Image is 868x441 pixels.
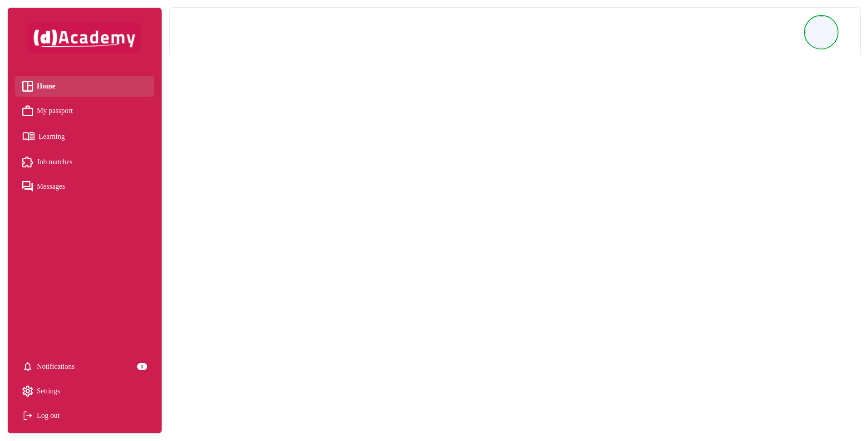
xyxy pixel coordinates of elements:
a: Learning iconLearning [22,128,147,144]
img: dAcademy [28,23,141,53]
span: Job matches [37,155,73,169]
span: My passport [37,104,73,118]
span: Learning [39,130,65,143]
img: Log out [22,410,33,421]
img: Messages icon [22,181,33,192]
span: Home [37,79,55,93]
a: Job matches iconJob matches [22,155,147,169]
img: Learning icon [22,128,35,144]
span: Settings [37,384,60,398]
img: My passport icon [22,105,33,116]
img: Profile [805,16,837,48]
img: Home icon [22,81,33,92]
img: setting [22,361,33,372]
img: setting [22,386,33,397]
div: Log out [22,409,147,422]
a: Messages iconMessages [22,180,147,193]
span: Notifications [37,360,75,373]
a: Home iconHome [22,79,147,93]
span: Messages [37,180,65,193]
img: Job matches icon [22,157,33,167]
div: 0 [137,363,147,370]
a: My passport iconMy passport [22,104,147,118]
